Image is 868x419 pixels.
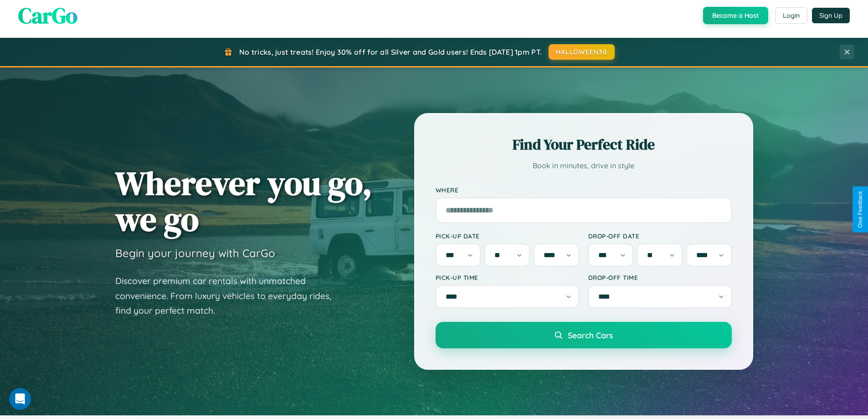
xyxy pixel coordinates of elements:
h3: Begin your journey with CarGo [115,246,275,260]
label: Pick-up Date [436,232,579,240]
button: Login [775,7,807,24]
button: Become a Host [703,7,768,24]
span: Search Cars [568,330,613,340]
label: Drop-off Date [588,232,732,240]
span: CarGo [18,0,77,31]
label: Pick-up Time [436,274,579,281]
label: Where [436,186,732,194]
p: Book in minutes, drive in style [436,159,732,172]
h2: Find Your Perfect Ride [436,134,732,155]
p: Discover premium car rentals with unmatched convenience. From luxury vehicles to everyday rides, ... [115,274,343,318]
span: No tricks, just treats! Enjoy 30% off for all Silver and Gold users! Ends [DATE] 1pm PT. [239,47,542,57]
h1: Wherever you go, we go [115,165,372,237]
label: Drop-off Time [588,274,732,281]
iframe: Intercom live chat [9,388,31,410]
button: Search Cars [436,322,732,348]
button: Sign Up [812,8,850,23]
button: HALLOWEEN30 [549,44,615,60]
div: Give Feedback [857,191,863,228]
